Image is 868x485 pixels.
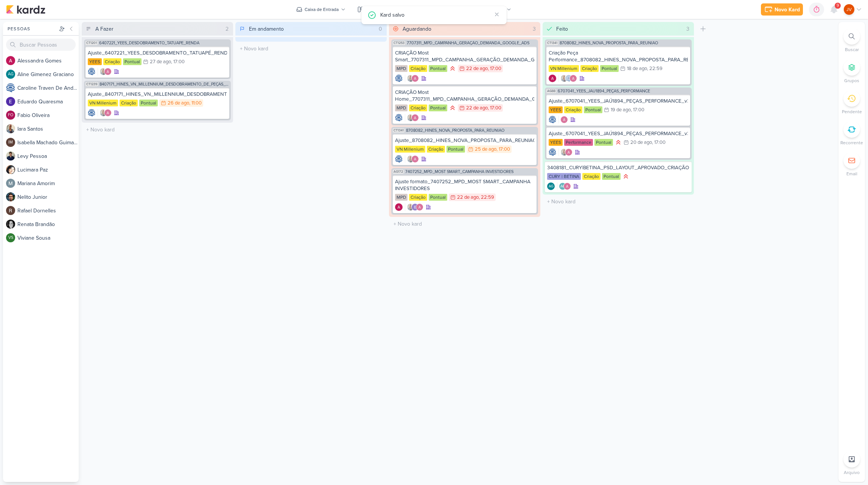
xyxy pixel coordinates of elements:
[407,203,414,211] img: Iara Santos
[614,139,622,146] div: Prioridade Alta
[560,116,568,123] img: Alessandra Gomes
[395,75,403,82] img: Caroline Traven De Andrade
[395,155,403,163] img: Caroline Traven De Andrade
[558,89,650,93] span: 6707041_YEES_JAÚ1894_PEÇAS_PERFORMANCE
[488,66,501,71] div: , 17:00
[846,170,857,177] p: Email
[395,50,534,63] div: CRIAÇÃO Most Smart_7707311_MPD_CAMPANHA_GERAÇÃO_DEMANDA_GOOGLE_ADS
[6,124,15,133] img: Iara Santos
[189,101,202,106] div: , 11:00
[6,111,15,120] div: Fabio Oliveira
[449,104,456,112] div: Prioridade Alta
[17,84,79,92] div: C a r o l i n e T r a v e n D e A n d r a d e
[652,140,666,145] div: , 17:00
[17,152,79,160] div: L e v y P e s s o a
[580,65,599,72] div: Criação
[407,155,414,163] img: Iara Santos
[411,75,419,82] img: Alessandra Gomes
[546,41,558,45] span: CT1341
[429,194,447,201] div: Pontual
[549,148,556,156] img: Caroline Traven De Andrade
[405,75,419,82] div: Colaboradores: Iara Santos, Alessandra Gomes
[584,106,602,113] div: Pontual
[549,65,579,72] div: VN Millenium
[530,25,539,33] div: 3
[446,146,465,153] div: Pontual
[611,108,631,112] div: 19 de ago
[6,56,15,65] img: Alessandra Gomes
[411,203,419,211] img: Eduardo Quaresma
[150,59,171,64] div: 27 de ago
[547,182,555,190] div: Criador(a): Aline Gimenez Graciano
[98,68,112,75] div: Colaboradores: Iara Santos, Alessandra Gomes
[393,41,405,45] span: CT1253
[594,139,613,146] div: Pontual
[17,207,79,215] div: R a f a e l D o r n e l l e s
[564,106,582,113] div: Criação
[546,89,556,93] span: AG88
[564,139,593,146] div: Performance
[844,77,859,84] p: Grupos
[395,114,403,122] div: Criador(a): Caroline Traven De Andrade
[411,155,419,163] img: Alessandra Gomes
[409,65,427,72] div: Criação
[409,104,427,111] div: Criação
[549,106,563,113] div: YEES
[565,75,572,82] img: Caroline Traven De Andrade
[86,41,98,45] span: CT1201
[409,194,427,201] div: Criação
[558,148,572,156] div: Colaboradores: Iara Santos, Alessandra Gomes
[449,65,456,72] div: Prioridade Alta
[549,148,556,156] div: Criador(a): Caroline Traven De Andrade
[627,66,647,71] div: 18 de ago
[565,148,572,156] img: Alessandra Gomes
[380,11,492,19] div: Kard salvo
[479,195,494,200] div: , 22:59
[83,124,232,135] input: + Novo kard
[549,185,554,189] p: AG
[761,3,803,16] button: Novo Kard
[6,5,45,14] img: kardz.app
[557,182,571,190] div: Colaboradores: Aline Gimenez Graciano, Alessandra Gomes
[6,39,76,51] input: Buscar Pessoas
[86,82,98,86] span: CT1239
[846,6,852,13] p: JV
[622,173,630,180] div: Prioridade Alta
[100,68,107,75] img: Iara Santos
[6,192,15,201] img: Nelito Junior
[6,83,15,92] img: Caroline Traven De Andrade
[88,68,95,75] div: Criador(a): Caroline Traven De Andrade
[17,139,79,147] div: I s a b e l l a M a c h a d o G u i m a r ã e s
[549,130,688,137] div: Ajuste_6707041_YEES_JAÚ1894_PEÇAS_PERFORMANCE_v3
[411,114,419,122] img: Alessandra Gomes
[549,116,556,123] img: Caroline Traven De Andrade
[17,125,79,133] div: I a r a S a n t o s
[395,146,425,153] div: VN Millenium
[6,70,15,79] div: Aline Gimenez Graciano
[429,65,447,72] div: Pontual
[844,4,854,15] div: Joney Viana
[582,173,600,180] div: Criação
[6,97,15,106] img: Eduardo Quaresma
[8,72,14,76] p: AG
[6,233,15,242] div: Viviane Sousa
[17,193,79,201] div: N e l i t o J u n i o r
[837,3,839,9] span: 9
[840,139,863,146] p: Recorrente
[395,178,534,192] div: Ajuste formato_7407252_MPD_MOST SMART_CAMPANHA INVESTIDORES
[838,28,865,53] li: Ctrl + F
[569,75,577,82] img: Alessandra Gomes
[6,206,15,215] img: Rafael Dornelles
[407,41,529,45] span: 7707311_MPD_CAMPANHA_GERAÇÃO_DEMANDA_GOOGLE_ADS
[88,100,118,106] div: VN Millenium
[549,50,688,63] div: Criação Peça Performance_8708082_HINES_NOVA_PROPOSTA_PARA_REUNIAO
[600,65,619,72] div: Pontual
[8,113,13,117] p: FO
[393,128,404,133] span: CT1341
[427,146,445,153] div: Criação
[6,25,58,32] div: Pessoas
[558,116,568,123] div: Colaboradores: Alessandra Gomes
[405,155,419,163] div: Colaboradores: Iara Santos, Alessandra Gomes
[395,203,403,211] div: Criador(a): Alessandra Gomes
[496,147,510,152] div: , 17:00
